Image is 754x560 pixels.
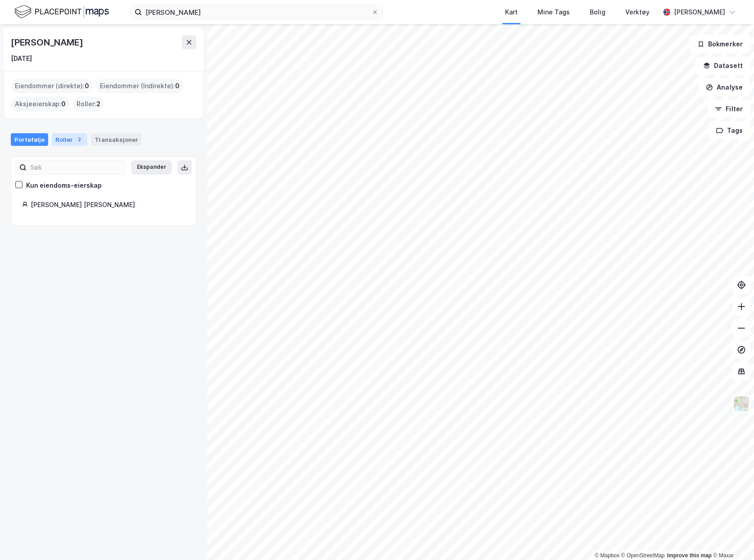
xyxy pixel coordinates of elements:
button: Bokmerker [690,35,750,53]
a: Mapbox [595,552,619,559]
div: Kun eiendoms-eierskap [26,180,102,191]
span: 0 [85,81,89,91]
span: 0 [61,99,66,109]
div: 2 [75,135,84,144]
span: 0 [175,81,180,91]
input: Søk på adresse, matrikkel, gårdeiere, leietakere eller personer [142,5,371,19]
div: Portefølje [11,133,48,146]
div: Transaksjoner [91,133,142,146]
button: Datasett [695,57,750,75]
div: Aksjeeierskap : [11,97,69,111]
a: OpenStreetMap [621,552,665,559]
div: Eiendommer (Indirekte) : [96,79,183,93]
div: Roller [52,133,87,146]
span: 2 [96,99,100,109]
div: Mine Tags [537,7,570,18]
div: [PERSON_NAME] [PERSON_NAME] [31,199,185,210]
div: Verktøy [625,7,650,18]
iframe: Chat Widget [709,517,754,560]
div: Eiendommer (direkte) : [11,79,93,93]
button: Analyse [698,78,750,96]
button: Tags [709,122,750,140]
div: [PERSON_NAME] [674,7,725,18]
input: Søk [27,161,125,174]
div: Kart [505,7,518,18]
a: Improve this map [667,552,712,559]
div: Bolig [590,7,605,18]
div: [DATE] [11,53,32,64]
div: [PERSON_NAME] [11,35,85,50]
img: Z [733,395,750,412]
button: Ekspander [131,160,172,175]
div: Roller : [73,97,104,111]
div: Kontrollprogram for chat [709,517,754,560]
button: Filter [707,100,750,118]
img: logo.f888ab2527a4732fd821a326f86c7f29.svg [14,4,109,20]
